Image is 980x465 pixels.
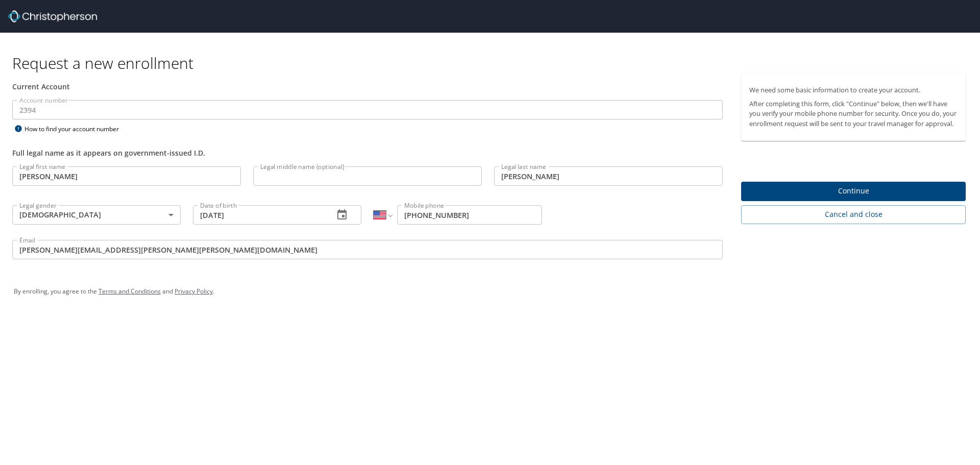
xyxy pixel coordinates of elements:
[12,123,140,135] div: How to find your account number
[8,10,97,22] img: cbt logo
[749,85,958,95] p: We need some basic information to create your account.
[749,99,958,129] p: After completing this form, click "Continue" below, then we'll have you verify your mobile phone ...
[741,205,966,224] button: Cancel and close
[99,287,161,296] a: Terms and Conditions
[12,205,181,225] div: [DEMOGRAPHIC_DATA]
[175,287,213,296] a: Privacy Policy
[12,148,723,158] div: Full legal name as it appears on government-issued I.D.
[749,185,958,198] span: Continue
[749,208,958,221] span: Cancel and close
[193,205,326,225] input: MM/DD/YYYY
[397,205,542,225] input: Enter phone number
[14,279,966,304] div: By enrolling, you agree to the and .
[12,53,974,73] h1: Request a new enrollment
[12,81,723,92] div: Current Account
[741,182,966,202] button: Continue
